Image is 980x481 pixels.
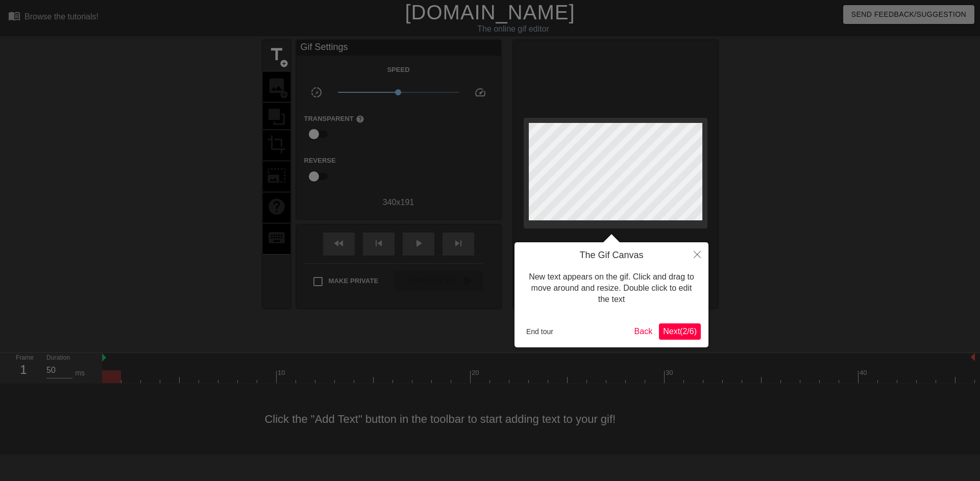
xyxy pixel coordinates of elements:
h4: The Gif Canvas [522,250,701,261]
button: Close [686,242,708,266]
span: Next ( 2 / 6 ) [663,327,697,336]
div: New text appears on the gif. Click and drag to move around and resize. Double click to edit the text [522,261,701,316]
button: Back [630,323,657,340]
button: Next [659,323,701,340]
button: End tour [522,324,557,339]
